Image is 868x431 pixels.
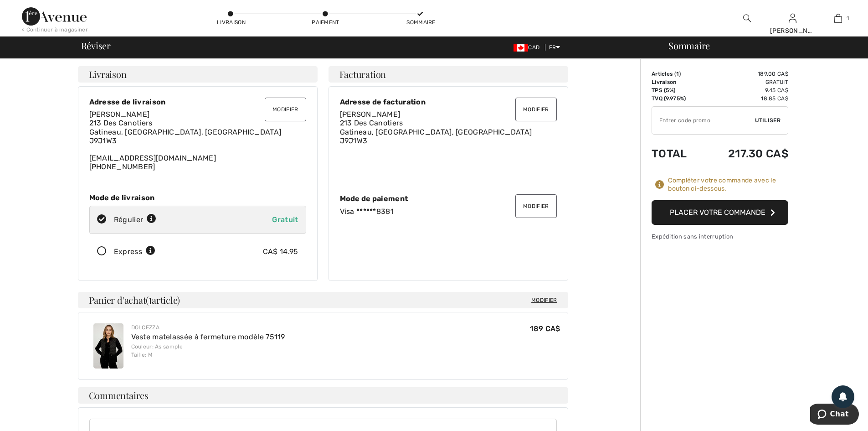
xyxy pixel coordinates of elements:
[272,215,298,224] span: Gratuit
[652,107,755,134] input: Code promo
[514,44,528,52] img: Canadian Dollar
[340,110,401,119] span: [PERSON_NAME]
[702,86,788,94] td: 9.45 CA$
[652,200,788,225] button: Placer votre commande
[789,14,796,22] a: Se connecter
[515,194,556,218] button: Modifier
[22,7,87,26] img: 1ère Avenue
[531,296,557,305] span: Modifier
[81,41,111,50] span: Réviser
[702,70,788,78] td: 189.00 CA$
[89,119,282,145] span: 213 Des Canotiers Gatineau, [GEOGRAPHIC_DATA], [GEOGRAPHIC_DATA] J9J1W3
[702,94,788,103] td: 18.85 CA$
[652,232,788,241] div: Expédition sans interruption
[652,138,702,169] td: Total
[515,98,556,121] button: Modifier
[702,138,788,169] td: 217.30 CA$
[810,404,859,426] iframe: Ouvre un widget dans lequel vous pouvez chatter avec l’un de nos agents
[652,94,702,103] td: TVQ (9.975%)
[406,18,434,26] div: Sommaire
[114,246,155,257] div: Express
[89,110,306,171] div: [EMAIL_ADDRESS][DOMAIN_NAME] [PHONE_NUMBER]
[652,78,702,86] td: Livraison
[743,13,751,24] img: recherche
[702,78,788,86] td: Gratuit
[78,292,568,308] h4: Panier d'achat
[149,293,152,305] span: 1
[89,193,306,202] div: Mode de livraison
[530,324,560,333] span: 189 CA$
[89,110,150,119] span: [PERSON_NAME]
[217,18,244,26] div: Livraison
[514,44,543,51] span: CAD
[755,116,781,125] span: Utiliser
[22,26,88,34] div: < Continuer à magasiner
[652,86,702,94] td: TPS (5%)
[657,41,863,50] div: Sommaire
[89,70,127,79] span: Livraison
[340,98,557,106] div: Adresse de facturation
[131,343,285,359] div: Couleur: As sample Taille: M
[816,13,860,24] a: 1
[770,26,815,36] div: [PERSON_NAME]
[114,214,157,225] div: Régulier
[78,387,568,404] h4: Commentaires
[312,18,339,26] div: Paiement
[265,98,306,121] button: Modifier
[340,119,532,145] span: 213 Des Canotiers Gatineau, [GEOGRAPHIC_DATA], [GEOGRAPHIC_DATA] J9J1W3
[834,13,842,24] img: Mon panier
[131,323,285,332] div: Dolcezza
[340,194,557,203] div: Mode de paiement
[668,177,788,193] div: Compléter votre commande avec le bouton ci-dessous.
[89,98,306,106] div: Adresse de livraison
[676,71,679,77] span: 1
[549,44,560,51] span: FR
[93,323,123,369] img: Veste matelassée à fermeture modèle 75119
[847,14,849,22] span: 1
[146,294,180,306] span: ( article)
[652,70,702,78] td: Articles ( )
[131,332,285,341] a: Veste matelassée à fermeture modèle 75119
[789,13,796,24] img: Mes infos
[339,70,386,79] span: Facturation
[263,246,298,257] div: CA$ 14.95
